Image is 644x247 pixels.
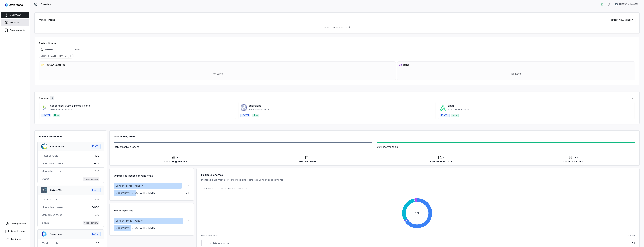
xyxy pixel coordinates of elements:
div: No items [41,69,395,79]
p: Vendor Profile : Vendor [116,184,143,188]
span: [DATE] - [DATE] [50,54,68,58]
a: independent trustee limited ireland [50,104,90,107]
span: 8 [442,156,444,159]
p: Vendor Profile : Vendor [116,219,143,223]
a: Overview [1,12,29,18]
a: aptia [448,104,454,107]
span: Unresolved issues only [220,186,247,191]
span: Overview [41,3,51,6]
button: Report Issue [2,228,28,235]
a: Assessments [1,27,29,33]
span: Controls verified [563,159,583,163]
span: Count [628,234,635,237]
p: Geography : [GEOGRAPHIC_DATA] [116,226,156,230]
a: Configuration [2,220,28,227]
img: logo-D7KZi-bG.svg [5,3,23,7]
h3: Active assessments [39,134,102,138]
span: Assessments done [430,159,452,163]
span: 0 [310,156,311,159]
div: Recents [39,96,54,100]
text: 121 [415,211,419,214]
span: Created : [39,54,50,58]
span: All issues [203,186,214,190]
a: Coverbase [50,233,62,236]
p: Vendors per tag [114,208,133,213]
span: 3 [52,97,53,99]
p: unresolved issue s [114,145,372,149]
button: Minimize [2,235,28,243]
button: Ian Sharp avatar[PERSON_NAME] [612,2,640,7]
h2: Vendor Intake [39,18,55,22]
span: Resolved issues [299,159,318,163]
p: No open vendor requests [39,26,635,29]
h3: Done [403,63,409,67]
span: Issue category [201,234,218,237]
div: No items [399,69,634,79]
h3: Review Required [45,63,66,67]
span: 79 [632,241,635,245]
p: unresolved task s [377,145,635,149]
span: 0 [377,145,378,148]
p: Geography : [GEOGRAPHIC_DATA] [116,191,156,195]
p: 4 [188,219,189,222]
p: 1 [188,227,189,229]
span: Monitoring vendors [164,159,187,163]
button: Filter [70,48,82,52]
button: Recents3 [39,96,635,100]
a: Request New Vendor [603,17,635,23]
p: Includes data from all in-progress and complete vendor assessments [201,177,635,182]
span: Filter [75,48,80,51]
a: Vendors [1,19,29,26]
p: Unresolved issues per vendor tag [114,173,153,178]
a: Econocheck [50,145,64,148]
span: [PERSON_NAME] [619,3,638,6]
span: Incomplete response [205,241,229,245]
h3: Risk issue analysis [201,173,635,177]
img: Ian Sharp avatar [615,3,618,6]
a: osk ireland [249,104,261,107]
span: 387 [573,156,578,159]
h3: Outstanding items [114,134,635,138]
span: 42 [176,156,180,159]
p: 74 [186,184,189,187]
h1: Review Queue [39,42,56,45]
a: State of Flux [50,189,64,192]
p: 24 [186,192,189,194]
span: 121 [114,145,118,148]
